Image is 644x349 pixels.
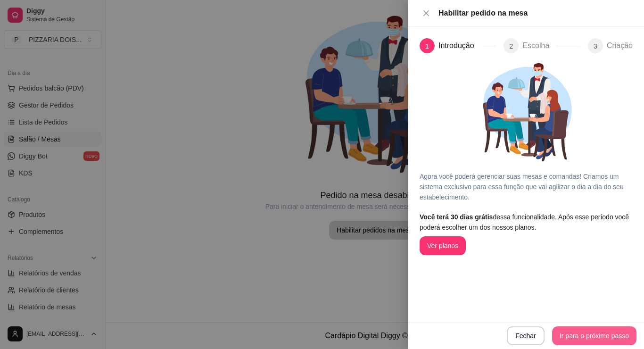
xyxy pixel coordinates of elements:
[420,9,433,18] button: Close
[420,242,466,249] a: Ver planos
[438,8,633,19] div: Habilitar pedido na mesa
[467,53,585,171] img: Garçonete
[510,42,513,50] span: 2
[420,213,493,221] span: Você terá 30 dias grátis
[425,42,429,50] span: 1
[420,236,466,255] button: Ver planos
[507,326,545,345] button: Fechar
[420,212,633,233] article: dessa funcionalidade. Após esse período você poderá escolher um dos nossos planos.
[552,326,636,345] button: Ir para o próximo passo
[420,171,633,202] article: Agora você poderá gerenciar suas mesas e comandas! Criamos um sistema exclusivo para essa função ...
[594,42,597,50] span: 3
[422,9,430,17] span: close
[522,38,557,53] div: Escolha
[607,38,633,53] div: Criação
[438,38,482,53] div: Introdução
